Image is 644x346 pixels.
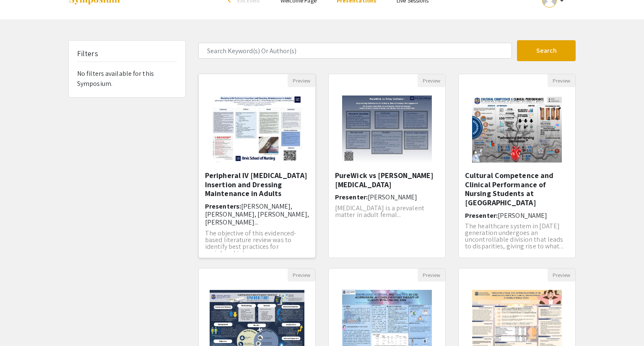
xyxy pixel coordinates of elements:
h6: Presenters: [205,202,309,227]
div: Open Presentation <p>Cultural Competence and Clinical Performance of Nursing Students at National... [458,74,576,258]
p: The objective of this evidenced-based literature review was to identify best practices for periph... [205,230,309,263]
button: Preview [288,74,315,87]
span: [PERSON_NAME] [368,193,417,201]
h5: Filters [77,49,98,58]
button: Preview [548,269,575,281]
img: <p>Cultural Competence and Clinical Performance of Nursing Students at National University Manila... [464,87,570,171]
span: [PERSON_NAME], [PERSON_NAME], [PERSON_NAME], [PERSON_NAME]... [205,202,309,227]
button: Search [517,40,576,61]
span: [PERSON_NAME] [498,211,547,220]
div: Open Presentation <p>PureWick vs Foley Catheter</p> [328,74,446,258]
span: [MEDICAL_DATA] is a prevalent matter in adult femal... [335,204,424,219]
button: Preview [288,269,315,281]
img: <p>Peripheral IV Catheter Insertion and Dressing Maintenance in Adults</p> [204,87,310,171]
h5: Cultural Competence and Clinical Performance of Nursing Students at [GEOGRAPHIC_DATA] [465,171,569,207]
input: Search Keyword(s) Or Author(s) [198,43,512,59]
button: Preview [418,74,445,87]
button: Preview [418,269,445,281]
h6: Presenter: [465,212,569,219]
h6: Presenter: [335,193,439,201]
h5: PureWick vs [PERSON_NAME] [MEDICAL_DATA] [335,171,439,189]
img: <p>PureWick vs Foley Catheter</p> [334,87,440,171]
div: No filters available for this Symposium. [69,41,185,97]
h5: Peripheral IV [MEDICAL_DATA] Insertion and Dressing Maintenance in Adults [205,171,309,198]
div: Open Presentation <p>Peripheral IV Catheter Insertion and Dressing Maintenance in Adults</p> [198,74,316,258]
button: Preview [548,74,575,87]
p: The healthcare system in [DATE] generation undergoes an uncontrollable division that leads to dis... [465,223,569,250]
iframe: Chat [6,308,36,340]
